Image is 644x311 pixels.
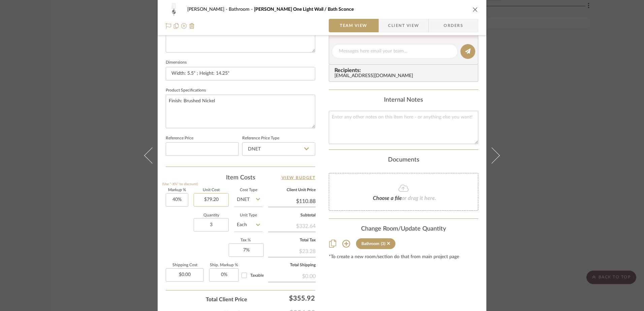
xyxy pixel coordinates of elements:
button: close [472,6,478,12]
span: Orders [436,19,471,32]
label: Total Shipping [268,264,316,267]
label: Quantity [194,214,229,217]
div: Internal Notes [329,97,478,104]
label: Total Tax [268,239,316,242]
div: $0.00 [268,270,316,282]
span: Total Client Price [206,296,247,304]
label: Client Unit Price [268,188,316,192]
label: Reference Price [166,137,193,140]
img: 0a3e15da-a605-49fd-a923-73c60d56a148_48x40.jpg [166,3,182,16]
label: Cost Type [234,188,263,192]
label: Markup % [166,188,188,192]
div: Change Room/Update Quantity [329,226,478,233]
span: Taxable [250,273,264,277]
label: Tax % [229,239,263,242]
span: or drag it here. [402,196,436,201]
label: Unit Cost [194,188,229,192]
div: (3) [381,241,385,246]
label: Shipping Cost [166,264,204,267]
span: Bathroom [229,7,254,12]
span: Recipients: [334,67,475,73]
div: Item Costs [166,174,315,182]
label: Reference Price Type [242,137,279,140]
input: Enter the dimensions of this item [166,67,315,80]
label: Unit Type [234,214,263,217]
span: Team View [340,19,367,32]
div: $332.64 [268,219,316,232]
span: [PERSON_NAME] One Light Wall / Bath Sconce [254,7,354,12]
label: Subtotal [268,214,316,217]
a: View Budget [282,174,316,182]
span: Choose a file [373,196,402,201]
div: $23.28 [268,245,316,257]
label: Ship. Markup % [209,264,239,267]
div: *To create a new room/section do that from main project page [329,254,478,260]
label: Product Specifications [166,89,206,92]
label: Dimensions [166,61,187,64]
div: $355.92 [251,291,318,305]
div: [EMAIL_ADDRESS][DOMAIN_NAME] [334,73,475,79]
div: Documents [329,157,478,164]
span: Client View [388,19,419,32]
img: Remove from project [189,23,195,29]
span: [PERSON_NAME] [187,7,229,12]
div: Bathroom [361,241,379,246]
